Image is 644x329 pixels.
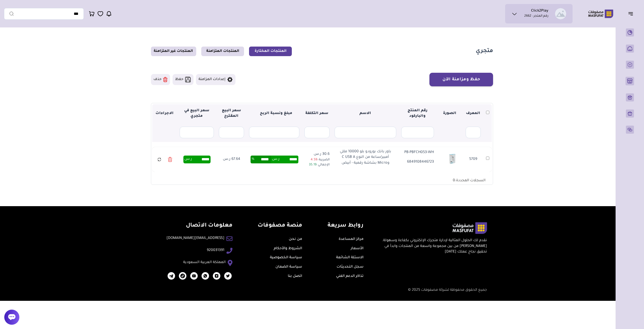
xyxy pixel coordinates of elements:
[258,222,302,230] h4: منصة مصفوفات
[524,14,548,19] p: رقم المتجر : 2662
[401,159,434,165] p: 6849108446723
[328,222,364,230] h4: روابط سريعة
[336,274,364,278] a: تذاكر الدعم الفني
[183,260,226,265] a: المملكة العربية السعودية
[585,9,617,19] img: Logo
[311,158,317,162] span: 4.59
[167,236,224,241] a: [EMAIL_ADDRESS][DOMAIN_NAME]
[309,163,316,167] span: 35.19
[531,9,548,14] h1: Click2Play
[453,179,455,183] span: 0
[305,162,330,167] p: الإجمالي :
[401,150,434,155] p: PB-PBFCH053-WH
[466,112,480,116] strong: المعرف
[151,47,196,56] a: المنتجات غير المتزامنة
[443,112,456,116] strong: الصورة
[201,47,244,56] a: المنتجات المتزامنة
[305,152,330,157] p: 30.6 ر.س
[351,247,364,251] a: الأسعار
[476,48,493,55] h1: متجري
[305,112,328,116] strong: سعر التكلفة
[337,265,364,269] a: سجل التحديثات
[173,74,193,85] button: حفظ
[252,156,254,163] span: %
[222,109,241,118] strong: سعر البيع المقترح
[224,272,232,280] img: 2023-07-25-64c0220d47a7b.png
[249,47,292,56] a: المنتجات المختارة
[207,248,224,253] a: 920031391
[288,274,302,278] a: اتصل بنا
[447,175,492,184] div: السجلات المحددة:
[179,272,186,280] img: 2025-03-25-67e2a7c3cad15.png
[379,238,487,255] p: نقدم لك الحلول المثالية لإدارة متجرك الإلكتروني بكفاءة وسهولة. [PERSON_NAME] من بين مجموعة واسعة ...
[213,272,220,280] img: 2023-07-25-64c0221ed0464.png
[270,256,302,260] a: سياسة الخصوصية
[429,73,493,86] button: حفظ ومزامنة الآن
[184,109,209,118] strong: سعر البيع في متجري
[336,256,364,260] a: الاسئلة الشائعة
[202,272,209,280] img: 2023-07-25-64c022301425f.png
[151,74,170,85] button: حذف
[272,156,279,163] span: ر.س
[256,112,292,116] strong: مبلغ ونسبة الربح
[463,147,483,172] td: 5709
[289,237,302,241] a: من نحن
[338,149,393,166] p: باور بانك بورودو بلو 10000 مللي أمبير/ساعة من النوع C USB A وMicro بشاشة رقمية - أبيض
[190,272,198,280] img: 2023-07-25-64c02204370b4.png
[167,222,232,230] h4: معلومات الاتصال
[359,112,371,116] strong: الاسم
[168,272,175,280] img: 2023-12-25-6589b5437449c.png
[275,265,302,269] a: سياسة الضمان
[445,151,461,167] img: 20250714202543996697.png
[196,74,235,85] button: إعدادات المزامنة
[555,8,566,19] img: منصور عوض الشهري
[339,237,364,241] a: مركز المساعدة
[217,147,247,172] td: 67.64 ر.س
[408,109,427,118] strong: رقم المنتج والباركود
[274,247,302,251] a: الشروط والأحكام
[157,288,487,293] h6: جميع الحقوق محفوظة لشركة مصفوفات 2025 ©
[183,156,211,163] div: ر.س
[305,157,330,162] p: الضريبة :
[155,112,174,116] strong: الاجراءات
